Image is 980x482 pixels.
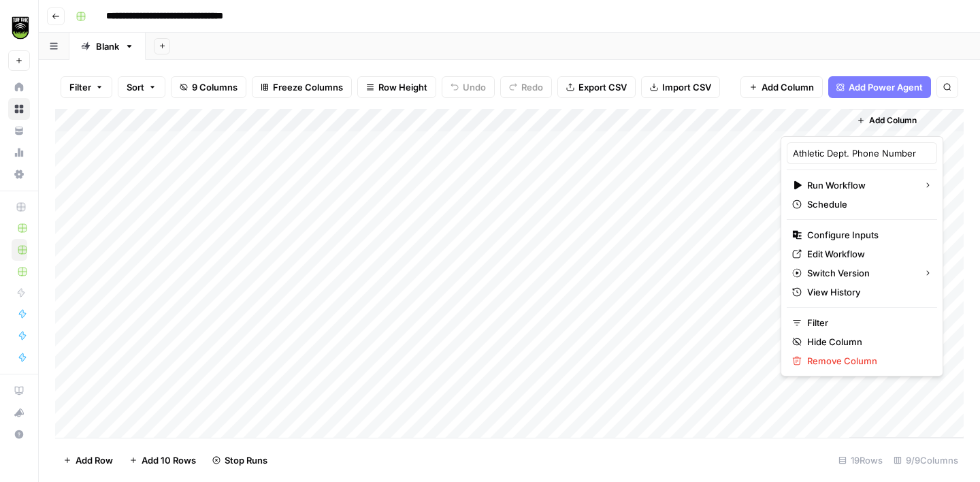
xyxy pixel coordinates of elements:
span: Add Row [76,453,113,467]
span: Import CSV [662,80,711,94]
span: Hide Column [807,335,926,349]
span: Schedule [807,197,926,211]
button: Add Column [851,112,922,129]
span: Freeze Columns [273,80,343,94]
span: Row Height [378,80,427,94]
button: What's new? [8,402,30,423]
button: Help + Support [8,423,30,445]
button: Redo [500,76,552,98]
div: Blank [96,39,119,53]
span: 9 Columns [192,80,238,94]
button: Undo [442,76,495,98]
button: Export CSV [557,76,636,98]
div: 9/9 Columns [888,449,964,471]
span: Sort [127,80,144,94]
button: Freeze Columns [252,76,352,98]
span: View History [807,285,926,299]
button: Import CSV [641,76,720,98]
button: Workspace: Turf Tank - Data Team [8,11,30,45]
a: Settings [8,163,30,185]
div: What's new? [9,402,29,423]
button: Row Height [357,76,436,98]
button: Add 10 Rows [121,449,204,471]
a: AirOps Academy [8,380,30,402]
button: 9 Columns [171,76,246,98]
button: Add Column [740,76,823,98]
span: Filter [69,80,91,94]
span: Switch Version [807,266,913,280]
div: 19 Rows [833,449,888,471]
button: Sort [118,76,165,98]
span: Redo [521,80,543,94]
button: Add Row [55,449,121,471]
a: Browse [8,98,30,120]
a: Usage [8,142,30,163]
span: Remove Column [807,354,926,368]
a: Blank [69,33,146,60]
span: Undo [463,80,486,94]
span: Filter [807,316,926,330]
a: Home [8,76,30,98]
span: Add Column [762,80,814,94]
span: Add 10 Rows [142,453,196,467]
img: Turf Tank - Data Team Logo [8,16,33,40]
span: Stop Runs [225,453,267,467]
button: Filter [61,76,112,98]
span: Add Column [869,114,917,127]
span: Edit Workflow [807,247,926,261]
button: Stop Runs [204,449,276,471]
button: Add Power Agent [828,76,931,98]
span: Add Power Agent [849,80,923,94]
a: Your Data [8,120,30,142]
span: Configure Inputs [807,228,926,242]
span: Export CSV [578,80,627,94]
span: Run Workflow [807,178,913,192]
